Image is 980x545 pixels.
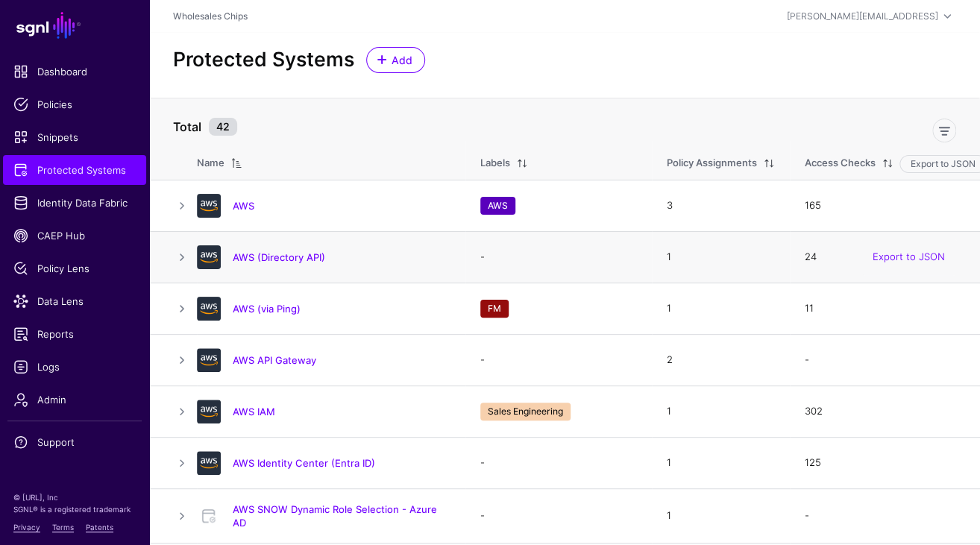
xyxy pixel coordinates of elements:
[233,200,254,212] a: AWS
[13,294,136,309] span: Data Lens
[805,508,956,523] div: -
[233,457,375,469] a: AWS Identity Center (Entra ID)
[173,119,201,134] strong: Total
[13,503,136,515] p: SGNL® is a registered trademark
[233,303,301,315] a: AWS (via Ping)
[805,250,956,265] div: 24
[480,300,509,318] span: FM
[3,57,146,86] a: Dashboard
[13,97,136,112] span: Policies
[13,163,136,177] span: Protected Systems
[3,253,146,283] a: Policy Lens
[3,352,146,382] a: Logs
[197,156,224,171] div: Name
[480,197,515,215] span: AWS
[480,403,571,420] span: Sales Engineering
[652,283,790,334] td: 1
[652,334,790,385] td: 2
[805,156,876,171] div: Access Checks
[13,491,136,503] p: © [URL], Inc
[13,327,136,341] span: Reports
[233,503,437,529] a: AWS SNOW Dynamic Role Selection - Azure AD
[3,221,146,251] a: CAEP Hub
[13,228,136,243] span: CAEP Hub
[667,156,757,171] div: Policy Assignments
[3,155,146,185] a: Protected Systems
[465,437,652,488] td: -
[805,353,956,368] div: -
[652,180,790,231] td: 3
[480,156,510,171] div: Labels
[390,52,415,68] span: Add
[13,195,136,210] span: Identity Data Fabric
[805,198,956,213] div: 165
[3,188,146,218] a: Identity Data Fabric
[652,385,790,437] td: 1
[173,10,248,22] a: Wholesales Chips
[233,354,316,366] a: AWS API Gateway
[805,301,956,316] div: 11
[13,523,40,532] a: Privacy
[13,64,136,79] span: Dashboard
[652,231,790,283] td: 1
[805,404,956,419] div: 302
[197,194,221,218] img: svg+xml;base64,PHN2ZyB3aWR0aD0iNjQiIGhlaWdodD0iNjQiIHZpZXdCb3g9IjAgMCA2NCA2NCIgZmlsbD0ibm9uZSIgeG...
[13,359,136,374] span: Logs
[13,261,136,276] span: Policy Lens
[233,406,275,418] a: AWS IAM
[805,456,956,470] div: 125
[13,130,136,145] span: Snippets
[465,231,652,283] td: -
[9,9,140,42] a: SGNL
[652,437,790,488] td: 1
[52,523,74,532] a: Terms
[173,48,354,72] h2: Protected Systems
[652,488,790,543] td: 1
[13,392,136,407] span: Admin
[197,297,221,321] img: svg+xml;base64,PHN2ZyB3aWR0aD0iNjQiIGhlaWdodD0iNjQiIHZpZXdCb3g9IjAgMCA2NCA2NCIgZmlsbD0ibm9uZSIgeG...
[197,245,221,269] img: svg+xml;base64,PHN2ZyB3aWR0aD0iNjQiIGhlaWdodD0iNjQiIHZpZXdCb3g9IjAgMCA2NCA2NCIgZmlsbD0ibm9uZSIgeG...
[3,319,146,349] a: Reports
[873,251,945,262] a: Export to JSON
[197,348,221,372] img: svg+xml;base64,PHN2ZyB3aWR0aD0iNjQiIGhlaWdodD0iNjQiIHZpZXdCb3g9IjAgMCA2NCA2NCIgZmlsbD0ibm9uZSIgeG...
[3,122,146,152] a: Snippets
[197,400,221,423] img: svg+xml;base64,PHN2ZyB3aWR0aD0iNjQiIGhlaWdodD0iNjQiIHZpZXdCb3g9IjAgMCA2NCA2NCIgZmlsbD0ibm9uZSIgeG...
[3,385,146,415] a: Admin
[3,89,146,119] a: Policies
[86,523,113,532] a: Patents
[465,334,652,385] td: -
[13,435,136,450] span: Support
[3,286,146,316] a: Data Lens
[233,251,325,263] a: AWS (Directory API)
[209,118,237,136] small: 42
[366,47,425,73] a: Add
[787,10,938,23] div: [PERSON_NAME][EMAIL_ADDRESS]
[197,451,221,475] img: svg+xml;base64,PHN2ZyB3aWR0aD0iNjQiIGhlaWdodD0iNjQiIHZpZXdCb3g9IjAgMCA2NCA2NCIgZmlsbD0ibm9uZSIgeG...
[465,488,652,543] td: -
